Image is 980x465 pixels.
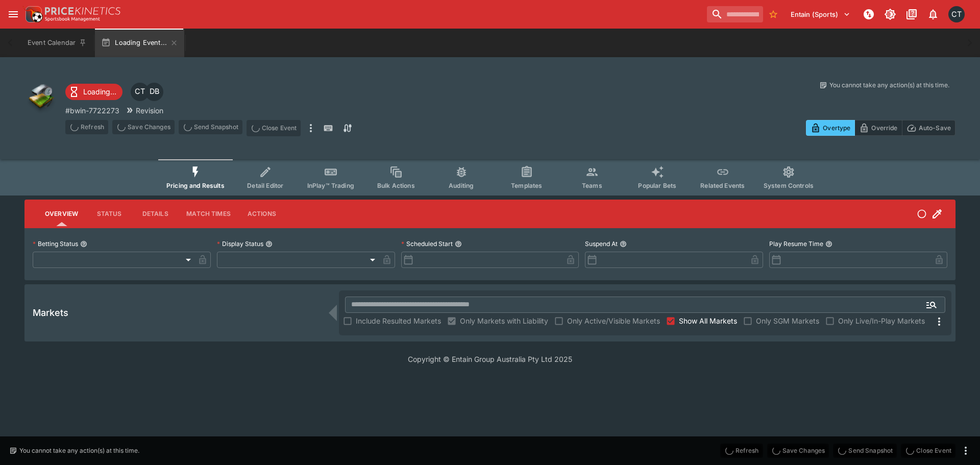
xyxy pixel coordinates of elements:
[860,5,878,23] button: NOT Connected to PK
[305,120,317,136] button: more
[945,3,968,26] button: Cameron Tarver
[924,5,942,23] button: Notifications
[178,202,239,226] button: Match Times
[838,315,925,326] span: Only Live/In-Play Markets
[825,240,832,248] button: Play Resume Time
[707,6,763,22] input: search
[86,202,132,226] button: Status
[806,120,955,136] div: Start From
[95,29,184,57] button: Loading Event...
[902,120,955,136] button: Auto-Save
[136,105,163,116] p: Revision
[33,239,78,248] p: Betting Status
[455,240,462,248] button: Scheduled Start
[948,6,965,22] div: Cameron Tarver
[511,182,542,189] span: Templates
[166,182,225,189] span: Pricing and Results
[45,17,100,21] img: Sportsbook Management
[960,445,972,457] button: more
[854,120,902,136] button: Override
[919,123,951,133] p: Auto-Save
[247,182,283,189] span: Detail Editor
[922,296,941,314] button: Open
[158,159,822,195] div: Event type filters
[700,182,745,189] span: Related Events
[45,7,120,15] img: PriceKinetics
[239,202,285,226] button: Actions
[265,240,273,248] button: Display Status
[620,240,627,248] button: Suspend At
[19,446,139,455] p: You cannot take any action(s) at this time.
[377,182,415,189] span: Bulk Actions
[145,83,163,101] div: Daniel Beswick
[881,5,899,23] button: Toggle light/dark mode
[131,83,149,101] div: Cameron Tarver
[764,182,814,189] span: System Controls
[217,239,263,248] p: Display Status
[33,307,68,319] h5: Markets
[585,239,618,248] p: Suspend At
[756,315,819,326] span: Only SGM Markets
[83,86,116,97] p: Loading...
[769,239,823,248] p: Play Resume Time
[806,120,855,136] button: Overtype
[823,123,850,133] p: Overtype
[679,315,737,326] span: Show All Markets
[24,81,57,113] img: other.png
[582,182,602,189] span: Teams
[401,239,453,248] p: Scheduled Start
[307,182,354,189] span: InPlay™ Trading
[829,81,949,90] p: You cannot take any action(s) at this time.
[567,315,660,326] span: Only Active/Visible Markets
[785,6,856,22] button: Select Tenant
[933,315,945,328] svg: More
[356,315,441,326] span: Include Resulted Markets
[80,240,87,248] button: Betting Status
[765,6,781,22] button: No Bookmarks
[22,4,43,25] img: PriceKinetics Logo
[638,182,676,189] span: Popular Bets
[449,182,474,189] span: Auditing
[37,202,86,226] button: Overview
[871,123,897,133] p: Override
[21,29,93,57] button: Event Calendar
[460,315,548,326] span: Only Markets with Liability
[65,105,119,116] p: Copy To Clipboard
[132,202,178,226] button: Details
[4,5,22,23] button: open drawer
[902,5,921,23] button: Documentation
